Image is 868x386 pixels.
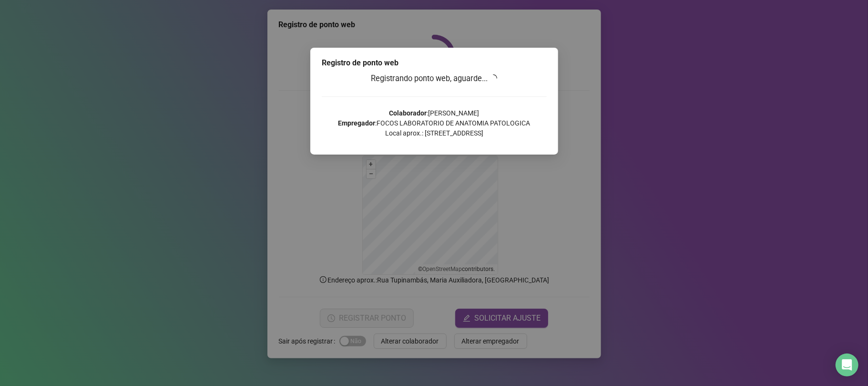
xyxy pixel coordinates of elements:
strong: Colaborador [389,109,427,117]
p: : [PERSON_NAME] : FOCOS LABORATORIO DE ANATOMIA PATOLOGICA Local aprox.: [STREET_ADDRESS] [322,108,547,138]
div: Registro de ponto web [322,57,547,69]
div: Open Intercom Messenger [836,354,858,376]
span: loading [488,73,499,83]
strong: Empregador [338,119,375,127]
h3: Registrando ponto web, aguarde... [322,73,547,85]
